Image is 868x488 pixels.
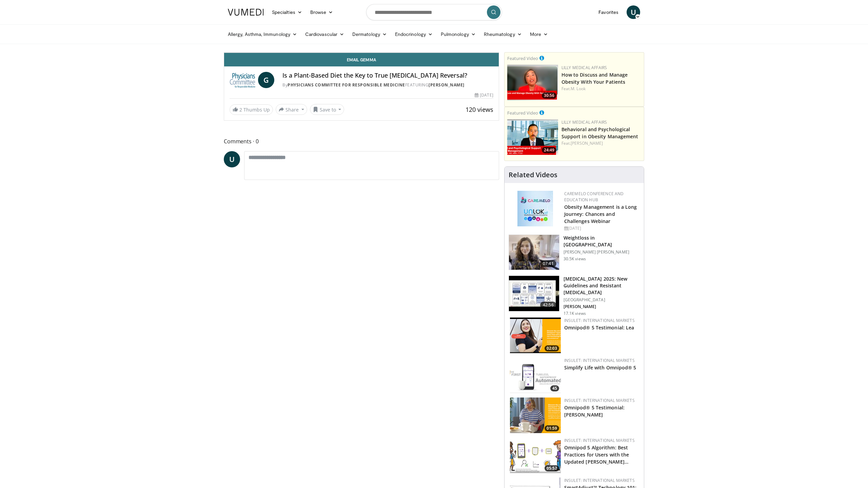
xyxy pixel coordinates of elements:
div: [DATE] [564,225,638,231]
a: Allergy, Asthma, Immunology [224,27,301,41]
a: Browse [306,5,337,19]
a: Insulet: International Markets [564,477,635,483]
div: By FEATURING [282,82,493,88]
a: CaReMeLO Conference and Education Hub [564,191,624,203]
span: 30:56 [542,93,556,99]
img: VuMedi Logo [228,9,264,16]
a: Insulet: International Markets [564,318,635,323]
a: 05:52 [510,438,561,473]
span: 05:52 [545,465,559,471]
a: Omnipod® 5 Testimonial: [PERSON_NAME] [564,404,625,418]
a: Email Gemma [224,53,499,66]
a: 02:03 [510,318,561,353]
a: 01:59 [510,398,561,433]
span: Comments 0 [224,137,499,146]
span: 02:03 [545,345,559,351]
img: 85ac4157-e7e8-40bb-9454-b1e4c1845598.png.150x105_q85_crop-smart_upscale.png [510,318,561,353]
a: Insulet: International Markets [564,358,635,363]
img: c98a6a29-1ea0-4bd5-8cf5-4d1e188984a7.png.150x105_q85_crop-smart_upscale.png [507,65,558,100]
img: 280bcb39-0f4e-42eb-9c44-b41b9262a277.150x105_q85_crop-smart_upscale.jpg [509,276,559,311]
a: Favorites [594,5,623,19]
span: 01:59 [545,425,559,431]
img: 6d50c0dd-ba08-46d7-8ee2-cf2a961867be.png.150x105_q85_crop-smart_upscale.png [510,398,561,433]
p: 17.1K views [564,311,586,316]
button: Save to [310,104,344,115]
a: Insulet: International Markets [564,438,635,443]
a: Dermatology [348,27,391,41]
input: Search topics, interventions [366,4,502,20]
a: Physicians Committee for Responsible Medicine [288,82,405,88]
span: 07:41 [540,260,556,267]
p: [PERSON_NAME] [564,304,640,309]
a: Rheumatology [480,27,526,41]
img: 45df64a9-a6de-482c-8a90-ada250f7980c.png.150x105_q85_autocrop_double_scale_upscale_version-0.2.jpg [517,191,553,226]
a: 2 Thumbs Up [230,104,273,115]
h3: Weightloss in [GEOGRAPHIC_DATA] [564,235,640,248]
p: [GEOGRAPHIC_DATA] [564,297,640,303]
small: Featured Video [507,110,538,116]
img: 9983fed1-7565-45be-8934-aef1103ce6e2.150x105_q85_crop-smart_upscale.jpg [509,235,559,270]
span: 120 views [466,105,493,114]
a: Lilly Medical Affairs [561,65,607,70]
a: 42:56 [MEDICAL_DATA] 2025: New Guidelines and Resistant [MEDICAL_DATA] [GEOGRAPHIC_DATA] [PERSON_... [509,276,640,316]
small: Featured Video [507,55,538,61]
span: 24:49 [542,147,556,153]
a: 24:49 [507,119,558,155]
img: ba3304f6-7838-4e41-9c0f-2e31ebde6754.png.150x105_q85_crop-smart_upscale.png [507,119,558,155]
a: Pulmonology [437,27,480,41]
a: Omnipod 5 Algorithm: Best Practices for Users with the Updated [PERSON_NAME]… [564,444,629,465]
a: G [258,72,274,88]
a: 07:41 Weightloss in [GEOGRAPHIC_DATA] [PERSON_NAME] [PERSON_NAME] 30.5K views [509,235,640,270]
a: 45 [510,358,561,393]
a: Obesity Management is a Long Journey: Chances and Challenges Webinar [564,204,637,224]
h4: Related Videos [509,171,557,179]
span: 45 [550,385,559,391]
p: 30.5K views [564,256,586,262]
a: How to Discuss and Manage Obesity With Your Patients [561,72,628,85]
a: Lilly Medical Affairs [561,119,607,125]
div: [DATE] [475,92,493,98]
button: Share [276,104,307,115]
a: Specialties [268,5,306,19]
h3: [MEDICAL_DATA] 2025: New Guidelines and Resistant [MEDICAL_DATA] [564,276,640,296]
h4: Is a Plant-Based Diet the Key to True [MEDICAL_DATA] Reversal? [282,72,493,79]
a: U [224,151,240,167]
a: 30:56 [507,65,558,100]
img: f4bac35f-2703-40d6-a70d-02c4a6bd0abe.png.150x105_q85_crop-smart_upscale.png [510,358,561,393]
a: Omnipod® 5 Testimonial: Lea [564,324,634,331]
img: Physicians Committee for Responsible Medicine [230,72,255,88]
a: M. Look [571,86,586,91]
a: [PERSON_NAME] [571,140,603,146]
a: Insulet: International Markets [564,398,635,403]
span: 2 [239,106,242,113]
a: More [526,27,552,41]
div: Feat. [561,140,641,146]
a: Cardiovascular [301,27,348,41]
span: 42:56 [540,302,556,308]
p: [PERSON_NAME] [PERSON_NAME] [564,249,640,255]
a: Simplify Life with Omnipod® 5 [564,364,636,371]
a: U [627,5,640,19]
div: Feat. [561,86,641,92]
a: Endocrinology [391,27,437,41]
a: Behavioral and Psychological Support in Obesity Management [561,126,638,140]
a: [PERSON_NAME] [429,82,465,88]
img: 28928f16-10b7-4d97-890d-06b5c2964f7d.png.150x105_q85_crop-smart_upscale.png [510,438,561,473]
